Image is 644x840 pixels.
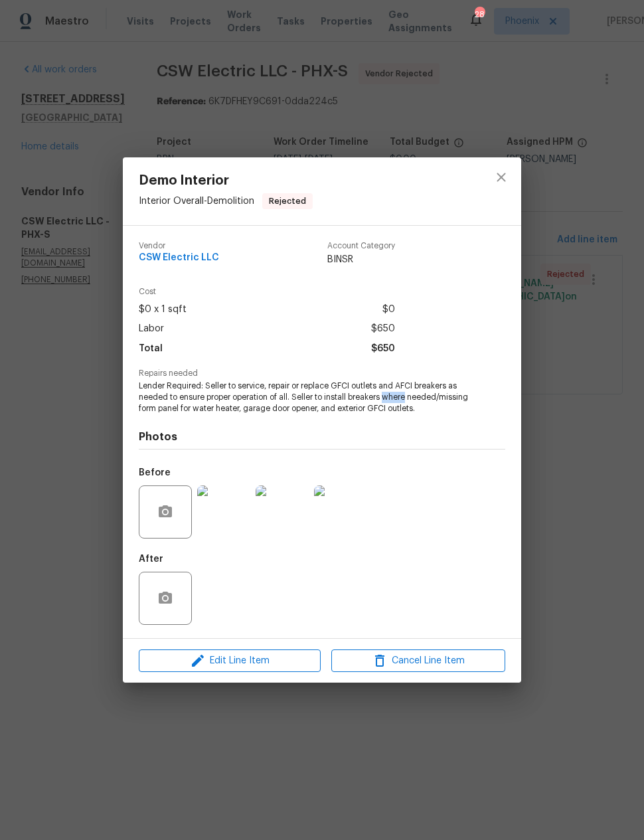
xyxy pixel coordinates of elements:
[371,319,395,339] span: $650
[139,300,187,319] span: $0 x 1 sqft
[335,653,501,669] span: Cancel Line Item
[139,253,219,263] span: CSW Electric LLC
[143,653,317,669] span: Edit Line Item
[371,339,395,359] span: $650
[139,339,163,359] span: Total
[139,430,505,444] h4: Photos
[139,468,171,477] h5: Before
[264,195,311,208] span: Rejected
[139,649,321,673] button: Edit Line Item
[139,197,254,206] span: Interior Overall - Demolition
[139,380,469,414] span: Lender Required: Seller to service, repair or replace GFCI outlets and AFCI breakers as needed to...
[485,161,517,193] button: close
[327,253,395,266] span: BINSR
[475,8,484,21] div: 28
[139,319,164,339] span: Labor
[139,288,395,296] span: Cost
[327,242,395,250] span: Account Category
[382,300,395,319] span: $0
[139,173,313,188] span: Demo Interior
[139,242,219,250] span: Vendor
[139,554,163,564] h5: After
[331,649,505,673] button: Cancel Line Item
[139,369,505,378] span: Repairs needed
